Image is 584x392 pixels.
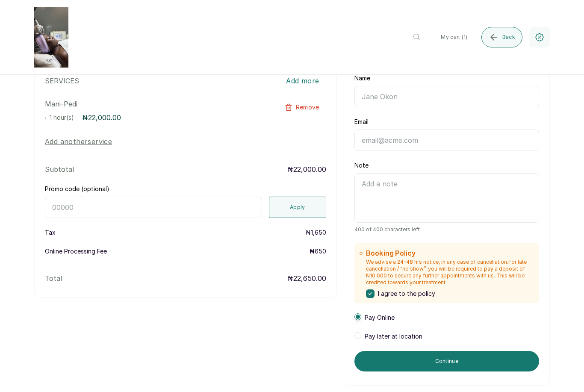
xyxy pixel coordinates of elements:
[354,226,539,233] span: 400 of 400 characters left
[354,161,369,170] label: Note
[366,259,534,286] p: We advise a 24-48 hrs notice, in any case of cancellation.For late cancellation / “no show”, you ...
[279,71,326,90] button: Add more
[354,74,370,83] label: Name
[278,99,326,116] button: Remove
[45,273,62,283] p: Total
[45,99,270,109] p: Mani-Pedi
[45,136,112,147] button: Add anotherservice
[45,185,109,193] label: Promo code (optional)
[34,7,68,68] img: business logo
[82,112,121,123] p: ₦22,000.00
[365,313,395,322] span: Pay Online
[365,332,422,341] span: Pay later at location
[354,118,369,126] label: Email
[50,114,74,121] span: 1 hour(s)
[354,351,539,371] button: Continue
[378,289,435,298] span: I agree to the policy
[287,164,326,174] p: ₦22,000.00
[434,27,474,47] button: My cart (1)
[45,197,262,218] input: 00000
[45,112,270,123] div: · ·
[296,103,319,112] span: Remove
[45,164,74,174] p: Subtotal
[310,247,326,256] p: ₦
[502,34,515,41] span: Back
[45,247,107,256] p: Online Processing Fee
[354,86,539,107] input: Jane Okon
[315,248,326,255] span: 650
[306,228,326,237] p: ₦
[366,248,534,259] h2: Booking Policy
[45,228,56,237] p: Tax
[287,273,326,283] p: ₦22,650.00
[45,76,79,86] p: SERVICES
[481,27,522,47] button: Back
[311,229,326,236] span: 1,650
[354,130,539,151] input: email@acme.com
[269,197,326,218] button: Apply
